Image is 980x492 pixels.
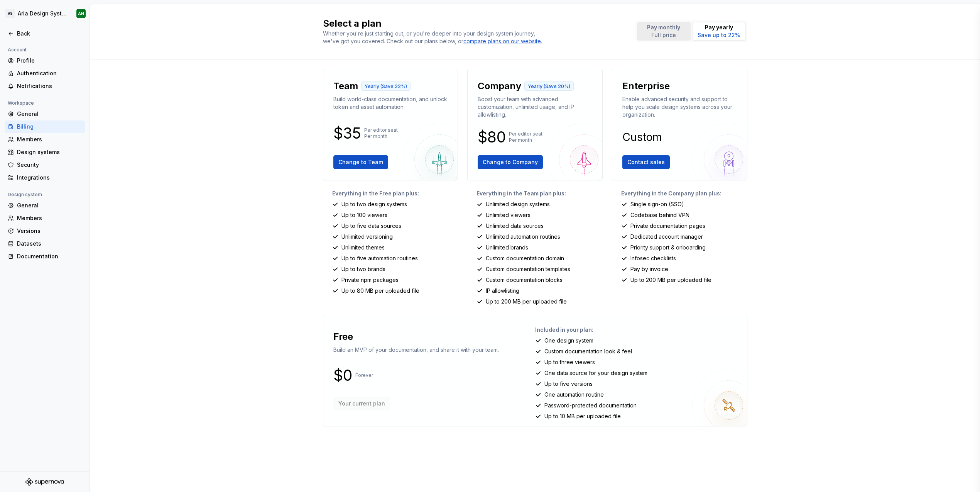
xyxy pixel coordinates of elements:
div: AS [5,9,15,18]
div: General [17,202,82,209]
div: Members [17,136,82,143]
p: Dedicated account manager [630,233,703,241]
p: Up to two brands [341,265,385,273]
a: Supernova Logo [25,478,64,486]
p: Boost your team with advanced customization, unlimited usage, and IP allowlisting. [478,95,592,119]
p: Per editor seat Per month [364,127,398,139]
p: Up to 100 viewers [341,211,387,219]
p: Yearly (Save 22%) [365,83,407,90]
div: Design systems [17,148,82,156]
p: Up to three viewers [544,358,595,366]
div: compare plans on our website. [463,37,542,45]
p: IP allowlisting [486,287,519,295]
p: Up to five versions [544,380,593,388]
div: Aria Design System [18,10,67,17]
p: Team [333,80,358,92]
p: $35 [333,129,361,138]
p: Codebase behind VPN [630,211,689,219]
p: Custom [622,132,662,142]
p: Pay by invoice [630,265,668,273]
a: Versions [5,225,85,237]
p: Unlimited design systems [486,200,550,208]
button: Change to Team [333,155,388,169]
p: Up to 200 MB per uploaded file [630,276,711,284]
div: Members [17,214,82,222]
p: Full price [647,31,680,39]
p: Unlimited themes [341,244,385,251]
a: General [5,108,85,120]
button: Contact sales [622,155,670,169]
p: Forever [355,372,373,378]
p: Custom documentation look & feel [544,348,632,355]
p: Priority support & onboarding [630,244,706,251]
button: ASAria Design SystemAN [2,5,88,22]
p: Build world-class documentation, and unlock token and asset automation. [333,95,448,111]
div: General [17,110,82,118]
p: Free [333,331,353,343]
a: Billing [5,120,85,133]
p: Save up to 22% [698,31,740,39]
p: Unlimited automation routines [486,233,560,241]
p: Up to five automation routines [341,254,418,262]
div: Authentication [17,70,82,77]
a: Members [5,133,85,146]
p: Up to 200 MB per uploaded file [486,298,567,305]
p: Per editor seat Per month [509,131,542,143]
div: Versions [17,227,82,235]
p: Everything in the Free plan plus: [332,190,458,197]
a: Notifications [5,80,85,92]
a: Authentication [5,67,85,80]
p: Password-protected documentation [544,402,637,409]
p: One design system [544,337,593,344]
p: Private documentation pages [630,222,705,230]
p: One automation routine [544,391,604,399]
button: Change to Company [478,155,543,169]
div: Account [5,45,30,54]
p: Unlimited viewers [486,211,531,219]
p: Up to two design systems [341,200,407,208]
p: Everything in the Team plan plus: [476,190,603,197]
a: Documentation [5,250,85,263]
p: Custom documentation blocks [486,276,563,284]
a: Datasets [5,238,85,250]
div: Notifications [17,82,82,90]
h2: Select a plan [323,17,626,30]
div: Integrations [17,174,82,182]
a: Design systems [5,146,85,158]
a: Members [5,212,85,224]
div: Security [17,161,82,169]
span: Change to Team [338,158,383,166]
p: Infosec checklists [630,254,676,262]
p: Unlimited brands [486,244,528,251]
span: Contact sales [627,158,665,166]
div: Documentation [17,253,82,260]
p: Custom documentation templates [486,265,570,273]
p: Up to five data sources [341,222,401,230]
div: Back [17,30,82,37]
span: Change to Company [483,158,538,166]
p: $0 [333,371,352,380]
p: Included in your plan: [535,326,741,334]
p: One data source for your design system [544,369,647,377]
p: Pay yearly [698,24,740,31]
div: Whether you're just starting out, or you're deeper into your design system journey, we've got you... [323,30,547,45]
div: Billing [17,123,82,131]
p: $80 [478,132,506,142]
div: Design system [5,190,45,199]
p: Up to 10 MB per uploaded file [544,412,621,420]
p: Unlimited data sources [486,222,544,230]
a: Security [5,159,85,171]
p: Yearly (Save 20%) [528,83,570,90]
a: Integrations [5,171,85,184]
p: Private npm packages [341,276,399,284]
p: Single sign-on (SSO) [630,200,684,208]
p: Up to 80 MB per uploaded file [341,287,419,295]
p: Enable advanced security and support to help you scale design systems across your organization. [622,95,737,119]
p: Enterprise [622,80,670,92]
p: Everything in the Company plan plus: [621,190,747,197]
div: Profile [17,57,82,64]
p: Unlimited versioning [341,233,393,241]
a: Profile [5,54,85,67]
button: Pay yearlySave up to 22% [692,22,746,41]
p: Build an MVP of your documentation, and share it with your team. [333,346,499,354]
